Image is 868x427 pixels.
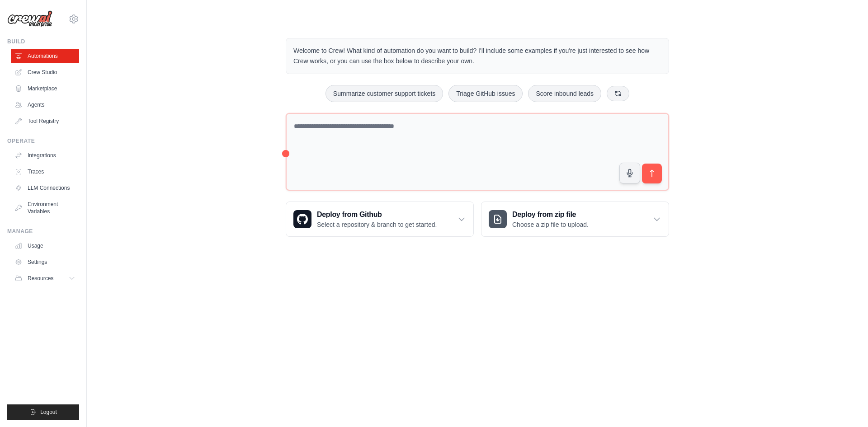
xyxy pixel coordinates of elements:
[11,239,79,253] a: Usage
[40,408,57,416] span: Logout
[11,255,79,269] a: Settings
[293,46,661,66] p: Welcome to Crew! What kind of automation do you want to build? I'll include some examples if you'...
[325,85,443,102] button: Summarize customer support tickets
[11,81,79,96] a: Marketplace
[7,10,52,28] img: Logo
[7,137,79,145] div: Operate
[448,85,523,102] button: Triage GitHub issues
[11,114,79,128] a: Tool Registry
[11,164,79,179] a: Traces
[7,404,79,420] button: Logout
[11,49,79,63] a: Automations
[512,220,589,229] p: Choose a zip file to upload.
[11,98,79,112] a: Agents
[7,228,79,235] div: Manage
[7,38,79,45] div: Build
[11,271,79,286] button: Resources
[317,209,437,220] h3: Deploy from Github
[11,197,79,219] a: Environment Variables
[11,148,79,163] a: Integrations
[512,209,589,220] h3: Deploy from zip file
[317,220,437,229] p: Select a repository & branch to get started.
[528,85,601,102] button: Score inbound leads
[28,275,53,282] span: Resources
[11,181,79,195] a: LLM Connections
[11,65,79,80] a: Crew Studio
